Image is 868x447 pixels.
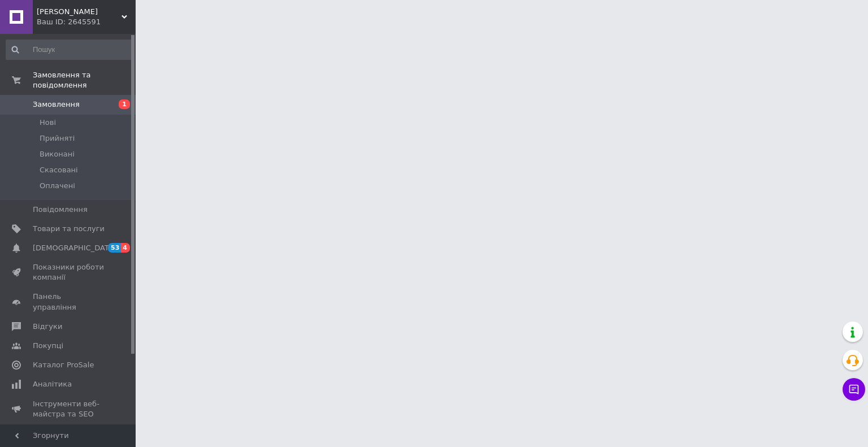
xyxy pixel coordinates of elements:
[33,243,116,253] span: [DEMOGRAPHIC_DATA]
[33,322,62,332] span: Відгуки
[121,243,130,253] span: 4
[33,224,105,234] span: Товари та послуги
[33,292,105,312] span: Панель управління
[33,205,88,215] span: Повідомлення
[33,99,80,110] span: Замовлення
[37,7,121,17] span: Хатина Травника
[33,262,105,283] span: Показники роботи компанії
[37,17,136,27] div: Ваш ID: 2645591
[33,70,136,90] span: Замовлення та повідомлення
[40,118,56,128] span: Нові
[119,99,130,109] span: 1
[40,165,78,175] span: Скасовані
[40,133,75,144] span: Прийняті
[33,360,94,370] span: Каталог ProSale
[108,243,121,253] span: 53
[6,40,133,60] input: Пошук
[40,181,75,191] span: Оплачені
[33,341,63,351] span: Покупці
[843,378,865,401] button: Чат з покупцем
[33,379,72,389] span: Аналітика
[33,399,105,419] span: Інструменти веб-майстра та SEO
[40,149,75,159] span: Виконані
